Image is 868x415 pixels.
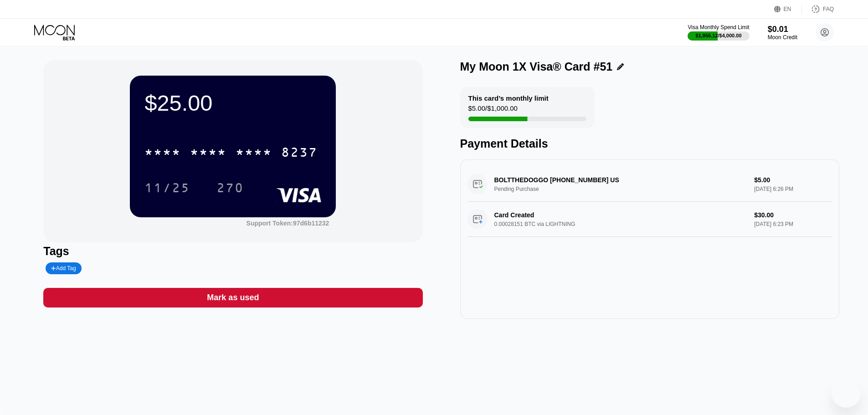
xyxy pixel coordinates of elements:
div: FAQ [823,6,834,12]
div: 11/25 [138,176,197,199]
div: This card’s monthly limit [468,94,549,102]
div: 270 [210,176,251,199]
div: EN [774,5,802,14]
div: Visa Monthly Spend Limit$1,955.12/$4,000.00 [688,24,749,41]
div: Support Token:97d6b11232 [247,220,329,227]
div: $0.01 [768,25,797,34]
div: Tags [43,245,422,258]
iframe: Button to launch messaging window [832,379,861,408]
div: Payment Details [460,137,839,150]
div: Moon Credit [768,34,797,41]
div: EN [784,6,791,12]
div: 11/25 [144,182,190,196]
div: My Moon 1X Visa® Card #51 [460,60,613,73]
div: Mark as used [43,288,422,307]
div: $5.00 / $1,000.00 [468,104,518,117]
div: Add Tag [51,265,76,272]
div: FAQ [802,5,834,14]
div: $25.00 [144,90,321,116]
div: 270 [216,182,244,196]
div: Add Tag [46,262,81,274]
div: Support Token: 97d6b11232 [247,220,329,227]
div: 8237 [281,146,318,161]
div: Mark as used [207,292,259,303]
div: $0.01Moon Credit [768,25,797,41]
div: Visa Monthly Spend Limit [688,24,749,31]
div: $1,955.12 / $4,000.00 [696,33,742,38]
